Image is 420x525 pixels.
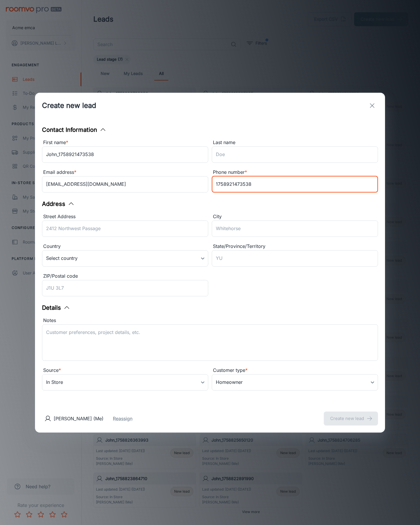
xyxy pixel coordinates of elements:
[212,374,378,391] div: Homeowner
[212,139,378,146] div: Last name
[42,250,208,267] div: Select country
[212,146,378,163] input: Doe
[42,367,208,374] div: Source
[54,415,104,422] p: [PERSON_NAME] (Me)
[42,199,75,208] button: Address
[42,100,96,111] h1: Create new lead
[42,303,70,312] button: Details
[42,169,208,176] div: Email address
[42,146,208,163] input: John
[212,243,378,250] div: State/Province/Territory
[42,220,208,237] input: 2412 Northwest Passage
[42,213,208,220] div: Street Address
[212,367,378,374] div: Customer type
[113,415,132,422] button: Reassign
[42,125,106,134] button: Contact Information
[42,272,208,280] div: ZIP/Postal code
[212,213,378,220] div: City
[42,280,208,296] input: J1U 3L7
[42,139,208,146] div: First name
[212,250,378,267] input: YU
[212,220,378,237] input: Whitehorse
[366,100,378,111] button: exit
[42,176,208,192] input: myname@example.com
[42,374,208,391] div: In Store
[212,176,378,192] input: +1 439-123-4567
[42,317,378,324] div: Notes
[42,243,208,250] div: Country
[212,169,378,176] div: Phone number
